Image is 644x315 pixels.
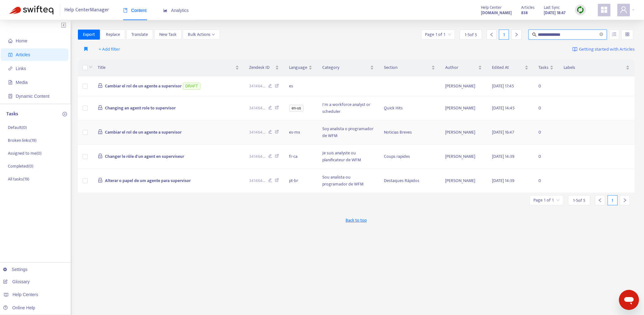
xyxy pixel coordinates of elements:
strong: [DATE] 18:47 [544,9,565,16]
button: Replace [101,30,125,40]
a: Getting started with Articles [572,44,635,54]
span: en-us [289,105,303,112]
span: lock [98,178,103,183]
th: Author [440,59,487,76]
span: Author [445,64,477,71]
span: down [212,33,215,36]
span: home [8,39,13,43]
span: Edited At [492,64,523,71]
span: Category [322,64,369,71]
span: search [532,32,537,37]
td: [PERSON_NAME] [440,145,487,169]
td: 0 [533,169,559,193]
span: Changing an agent role to supervisor [105,104,176,112]
span: 341464 ... [249,177,265,184]
span: Translate [131,31,148,38]
p: Default ( 0 ) [8,124,27,131]
span: left [598,198,602,202]
span: Cambiar el rol de un agente a supervisor [105,129,182,136]
span: 341464 ... [249,83,265,90]
td: fr-ca [284,145,317,169]
span: Export [83,31,95,38]
th: Edited At [487,59,533,76]
span: right [623,198,627,202]
p: Completed ( 0 ) [8,163,33,169]
td: 0 [533,96,559,120]
p: Broken links ( 19 ) [8,137,36,144]
a: Settings [3,267,28,272]
span: Articles [521,4,534,11]
span: unordered-list [612,32,616,36]
span: Last Sync [544,4,560,11]
td: Sou analista ou programador de WFM [317,169,379,193]
span: 341464 ... [249,105,265,112]
td: Je suis analyste ou planificateur de WFM [317,145,379,169]
span: 341464 ... [249,153,265,160]
span: Bulk Actions [188,31,215,38]
img: sync.dc5367851b00ba804db3.png [576,6,584,14]
span: book [123,8,128,13]
th: Labels [559,59,635,76]
button: Bulk Actionsdown [183,30,220,40]
span: 341464 ... [249,129,265,136]
span: Help Centers [13,292,38,297]
span: plus-circle [63,112,67,116]
span: Help Center [481,4,502,11]
td: [PERSON_NAME] [440,169,487,193]
a: Glossary [3,279,30,284]
span: lock [98,129,103,134]
span: close-circle [599,32,603,36]
span: container [8,94,13,98]
span: close-circle [599,32,603,38]
span: Links [16,66,26,71]
span: Content [123,8,147,13]
span: New Task [159,31,177,38]
span: lock [98,153,103,158]
th: Category [317,59,379,76]
span: Language [289,64,307,71]
td: 0 [533,120,559,145]
th: Tasks [533,59,559,76]
span: Articles [16,52,30,57]
span: file-image [8,80,13,85]
span: Tasks [538,64,548,71]
span: [DATE] 17:45 [492,82,514,90]
td: Coups rapides [379,145,440,169]
span: Getting started with Articles [579,46,635,53]
button: Translate [126,30,153,40]
td: Soy analista o programador de WFM [317,120,379,145]
th: Title [93,59,244,76]
td: Quick Hits [379,96,440,120]
span: Section [384,64,430,71]
span: user [620,6,627,14]
p: Assigned to me ( 0 ) [8,150,41,157]
p: Tasks [6,110,18,118]
span: Home [16,38,27,43]
span: 1 - 5 of 5 [465,31,477,38]
a: [DOMAIN_NAME] [481,9,512,16]
span: Title [98,64,234,71]
span: Replace [106,31,120,38]
span: lock [98,105,103,110]
span: area-chart [163,8,167,13]
span: 1 - 5 of 5 [573,197,585,204]
td: pt-br [284,169,317,193]
td: I'm a workforce analyst or scheduler [317,96,379,120]
span: [DATE] 14:45 [492,104,515,112]
div: 1 [499,30,509,40]
span: [DATE] 14:39 [492,153,514,160]
span: link [8,66,13,71]
img: Swifteq [9,6,53,14]
button: New Task [154,30,182,40]
td: Noticias Breves [379,120,440,145]
iframe: Button to launch messaging window [619,290,639,310]
span: Back to top [346,217,367,224]
span: Media [16,80,28,85]
td: 0 [533,145,559,169]
strong: 838 [521,9,528,16]
span: Help Center Manager [64,4,109,16]
span: appstore [600,6,608,14]
td: es [284,76,317,96]
span: Dynamic Content [16,94,49,99]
